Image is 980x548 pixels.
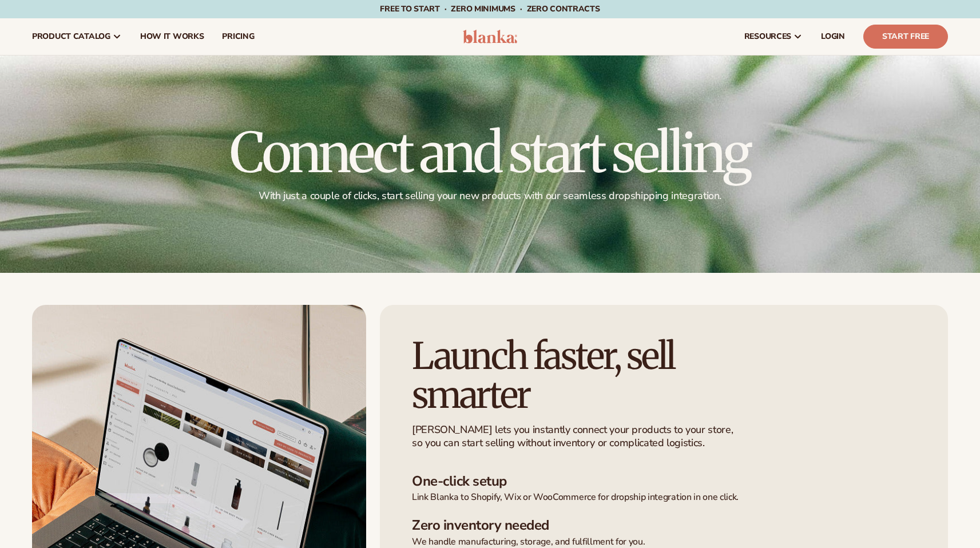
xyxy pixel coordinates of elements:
p: Link Blanka to Shopify, Wix or WooCommerce for dropship integration in one click. [412,491,916,503]
span: product catalog [32,32,110,41]
a: product catalog [23,18,131,55]
span: pricing [222,32,254,41]
a: How It Works [131,18,213,55]
h2: Launch faster, sell smarter [412,337,760,414]
span: Free to start · ZERO minimums · ZERO contracts [380,3,600,14]
img: logo [463,30,517,43]
p: We handle manufacturing, storage, and fulfillment for you. [412,536,916,548]
a: resources [735,18,812,55]
a: Start Free [863,25,948,49]
h1: Connect and start selling [230,125,749,180]
span: How It Works [140,32,204,41]
h3: Zero inventory needed [412,517,916,534]
a: pricing [213,18,263,55]
h3: One-click setup [412,473,916,490]
p: With just a couple of clicks, start selling your new products with our seamless dropshipping inte... [230,189,749,202]
p: [PERSON_NAME] lets you instantly connect your products to your store, so you can start selling wi... [412,423,735,450]
span: LOGIN [821,32,845,41]
span: resources [744,32,791,41]
a: LOGIN [812,18,854,55]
